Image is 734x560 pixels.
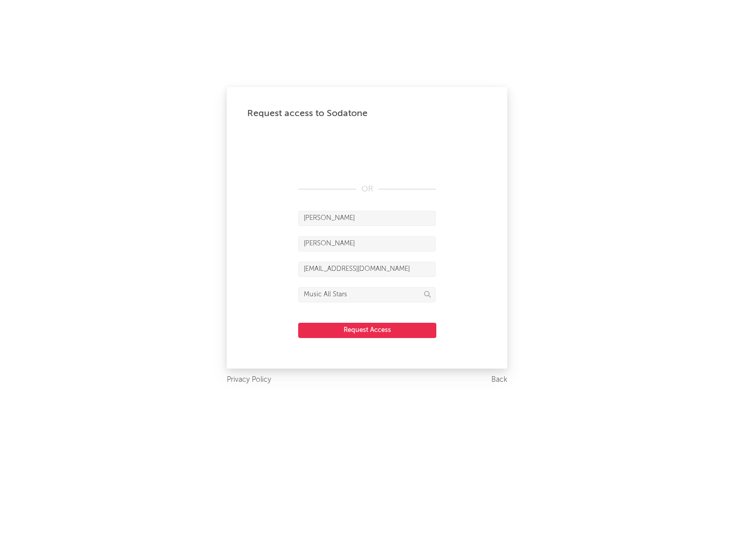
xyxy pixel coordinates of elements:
input: First Name [298,211,436,226]
a: Back [491,374,507,386]
input: Division [298,287,436,302]
a: Privacy Policy [227,374,271,386]
input: Email [298,262,436,277]
div: Request access to Sodatone [247,107,487,120]
div: OR [298,183,436,195]
button: Request Access [298,323,436,338]
input: Last Name [298,236,436,251]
